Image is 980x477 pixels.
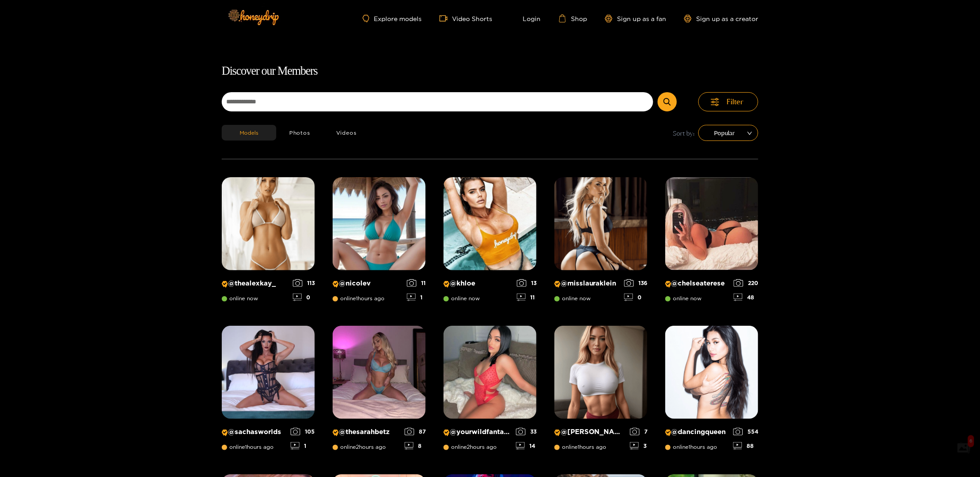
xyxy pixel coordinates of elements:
span: video-camera [439,14,452,22]
p: @ nicolev [333,279,402,288]
a: Sign up as a creator [684,15,758,22]
button: Videos [323,125,370,141]
a: Creator Profile Image: chelseaterese@chelseatereseonline now22048 [665,177,758,308]
a: Creator Profile Image: nicolev@nicolevonline1hours ago111 [333,177,426,308]
p: @ khloe [444,279,512,288]
span: Filter [727,97,743,107]
a: Explore models [363,15,422,22]
img: Creator Profile Image: michelle [554,326,647,419]
div: 11 [517,294,536,301]
a: Creator Profile Image: thesarahbetz@thesarahbetzonline2hours ago878 [333,326,426,456]
img: Creator Profile Image: thealexkay_ [222,177,315,270]
img: Creator Profile Image: nicolev [333,177,426,270]
a: Creator Profile Image: dancingqueen@dancingqueenonline1hours ago55488 [665,326,758,456]
div: 11 [407,279,426,287]
h1: Discover our Members [222,62,758,81]
div: 48 [734,294,758,301]
img: Creator Profile Image: chelseaterese [665,177,758,270]
img: Creator Profile Image: sachasworlds [222,326,315,419]
p: @ chelseaterese [665,279,729,288]
a: Creator Profile Image: misslauraklein@misslaurakleinonline now1360 [554,177,647,308]
button: Models [222,125,276,141]
span: 6 [968,435,974,447]
span: online 2 hours ago [333,444,386,450]
span: Popular [705,126,752,140]
span: online 1 hours ago [222,444,274,450]
div: ALT + Q [958,441,971,455]
img: Creator Profile Image: khloe [444,177,536,270]
div: 113 [293,279,315,287]
div: 0 [624,294,647,301]
img: Creator Profile Image: dancingqueen [665,326,758,419]
p: @ [PERSON_NAME] [554,428,625,436]
span: online 1 hours ago [665,444,717,450]
div: 0 [293,294,315,301]
button: Submit Search [658,92,677,111]
a: Creator Profile Image: yourwildfantasyy69@yourwildfantasyy69online2hours ago3314 [444,326,536,456]
span: online now [665,295,701,302]
button: Filter [698,92,758,111]
p: @ misslauraklein [554,279,620,288]
button: Photos [276,125,323,141]
div: sort [698,125,758,141]
a: Shop [558,14,587,22]
span: online 2 hours ago [444,444,497,450]
div: 554 [733,428,758,435]
div: 13 [517,279,536,287]
div: 14 [516,442,536,450]
img: Creator Profile Image: yourwildfantasyy69 [444,326,536,419]
div: 88 [733,442,758,450]
div: 1 [407,294,426,301]
div: 1 [291,442,315,450]
a: Creator Profile Image: thealexkay_@thealexkay_online now1130 [222,177,315,308]
a: Sign up as a fan [605,15,666,22]
p: @ yourwildfantasyy69 [444,428,511,436]
span: online 1 hours ago [333,295,384,302]
div: 33 [516,428,536,435]
p: @ thealexkay_ [222,279,288,288]
p: @ thesarahbetz [333,428,400,436]
p: @ dancingqueen [665,428,729,436]
span: online 1 hours ago [554,444,606,450]
a: Login [510,14,541,22]
img: Creator Profile Image: misslauraklein [554,177,647,270]
a: Creator Profile Image: sachasworlds@sachasworldsonline1hours ago1051 [222,326,315,456]
div: 8 [405,442,426,450]
span: online now [554,295,591,302]
a: Creator Profile Image: khloe@khloeonline now1311 [444,177,536,308]
a: Video Shorts [439,14,492,22]
p: @ sachasworlds [222,428,286,436]
span: online now [222,295,258,302]
div: 136 [624,279,647,287]
span: online now [444,295,480,302]
div: 220 [734,279,758,287]
div: 7 [630,428,647,435]
div: 87 [405,428,426,435]
img: Creator Profile Image: thesarahbetz [333,326,426,419]
div: 105 [291,428,315,435]
span: Sort by: [673,128,695,138]
div: 3 [630,442,647,450]
a: Creator Profile Image: michelle@[PERSON_NAME]online1hours ago73 [554,326,647,456]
